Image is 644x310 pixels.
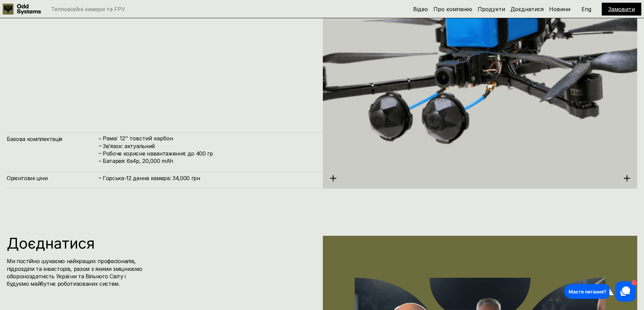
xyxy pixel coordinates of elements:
h4: – [99,142,101,149]
h4: Орієнтовні ціни [7,174,98,182]
a: Продукти [478,6,505,12]
a: Замовити [608,6,635,12]
h4: Базова комплектація [7,135,98,143]
h4: – [99,157,101,164]
p: Рама: 12’’ товстий карбон [103,135,315,142]
p: Тепловізійні камери та FPV [51,6,125,12]
a: Про компанію [433,6,472,12]
h4: – [99,174,101,181]
p: Eng [581,6,591,12]
h4: Зв’язок: актуальний [103,142,315,150]
h4: – [99,135,101,142]
a: Новини [549,6,570,12]
a: Відео [413,6,428,12]
h4: Ми постійно шукаємо найкращих професіоналів, підрозділи та інвесторів, разом з якими зміцнюємо об... [7,257,143,288]
h4: Горська-12 денна камера: 34,000 грн [103,174,315,182]
h4: – [99,149,101,157]
iframe: HelpCrunch [563,280,637,303]
a: Доєднатися [510,6,544,12]
h4: Батарея: 6s4p, 20,000 mAh [103,157,315,165]
h4: Робоче корисне навантаження: до 400 гр [103,150,315,157]
h1: Доєднатися [7,236,211,251]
